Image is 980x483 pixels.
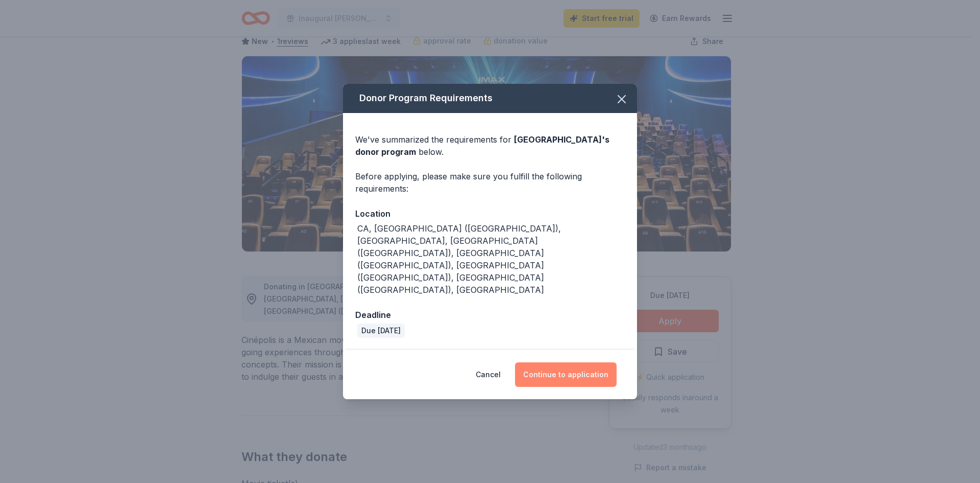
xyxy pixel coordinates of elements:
[515,362,617,387] button: Continue to application
[343,84,637,113] div: Donor Program Requirements
[355,170,625,195] div: Before applying, please make sure you fulfill the following requirements:
[355,207,625,220] div: Location
[357,324,405,338] div: Due [DATE]
[355,133,625,158] div: We've summarized the requirements for below.
[476,362,501,387] button: Cancel
[357,222,625,296] div: CA, [GEOGRAPHIC_DATA] ([GEOGRAPHIC_DATA]), [GEOGRAPHIC_DATA], [GEOGRAPHIC_DATA] ([GEOGRAPHIC_DATA...
[355,308,625,321] div: Deadline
